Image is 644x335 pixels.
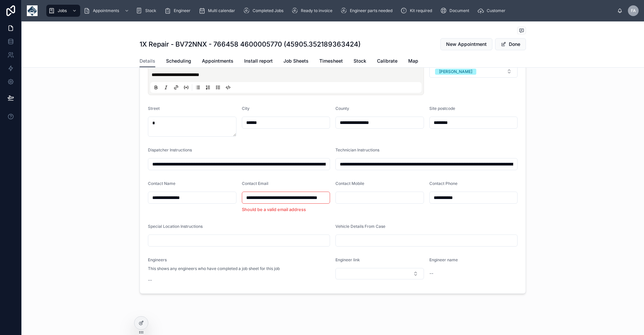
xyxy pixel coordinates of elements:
[148,147,192,152] span: Dispatcher Instructions
[446,41,487,48] span: New Appointment
[174,8,191,13] span: Engineer
[148,106,160,111] span: Street
[335,147,379,152] span: Technician Instructions
[429,270,433,277] span: --
[408,55,418,68] a: Map
[162,5,195,17] a: Engineer
[253,8,283,13] span: Completed Jobs
[242,206,330,213] li: Should be a valid email address
[244,58,273,64] span: Install report
[43,3,617,18] div: scrollable content
[354,55,366,68] a: Stock
[27,5,38,16] img: App logo
[338,5,397,17] a: Engineer parts needed
[241,5,288,17] a: Completed Jobs
[140,55,155,68] a: Details
[244,55,273,68] a: Install report
[148,224,203,229] span: Special Location Instructions
[166,55,191,68] a: Scheduling
[202,58,233,64] span: Appointments
[208,8,235,13] span: Multi calendar
[319,55,343,68] a: Timesheet
[148,181,175,186] span: Contact Name
[82,5,132,17] a: Appointments
[301,8,332,13] span: Ready to invoice
[438,5,474,17] a: Document
[377,58,397,64] span: Calibrate
[148,257,167,262] span: Engineers
[335,268,424,279] button: Select Button
[242,106,250,111] span: City
[197,5,240,17] a: Multi calendar
[410,8,432,13] span: Kit required
[140,58,155,64] span: Details
[93,8,119,13] span: Appointments
[145,8,156,13] span: Stock
[335,257,360,262] span: Engineer link
[439,69,472,75] div: [PERSON_NAME]
[148,277,152,283] span: --
[202,55,233,68] a: Appointments
[429,181,458,186] span: Contact Phone
[335,106,349,111] span: County
[475,5,510,17] a: Customer
[487,8,505,13] span: Customer
[429,65,518,78] button: Select Button
[335,181,364,186] span: Contact Mobile
[408,58,418,64] span: Map
[289,5,337,17] a: Ready to invoice
[440,38,492,50] button: New Appointment
[449,8,469,13] span: Document
[166,58,191,64] span: Scheduling
[429,257,458,262] span: Engineer name
[46,5,80,17] a: Jobs
[398,5,437,17] a: Kit required
[350,8,392,13] span: Engineer parts needed
[631,8,636,13] span: FA
[148,266,280,271] span: This shows any engineers who have completed a job sheet for this job
[58,8,67,13] span: Jobs
[377,55,397,68] a: Calibrate
[283,58,309,64] span: Job Sheets
[242,181,268,186] span: Contact Email
[140,40,361,49] h1: 1X Repair - BV72NNX - 766458 4600005770 (45905.352189363424)
[429,106,455,111] span: Site postcode
[283,55,309,68] a: Job Sheets
[495,38,526,50] button: Done
[319,58,343,64] span: Timesheet
[354,58,366,64] span: Stock
[335,224,385,229] span: Vehicle Details From Case
[134,5,161,17] a: Stock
